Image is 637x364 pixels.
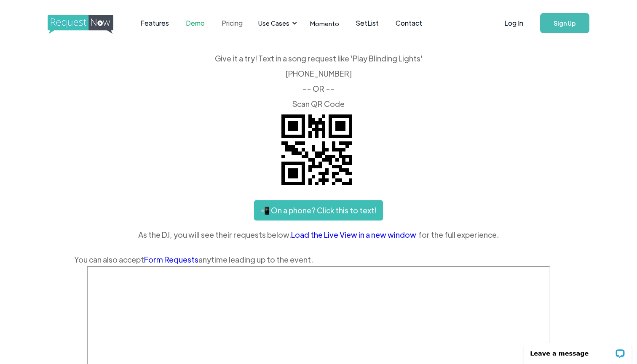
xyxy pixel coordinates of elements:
div: You can also accept anytime leading up to the event. [74,253,563,266]
a: Features [132,10,177,36]
iframe: LiveChat chat widget [519,337,637,364]
img: QR code [275,108,359,192]
a: Load the Live View in a new window [291,228,418,241]
a: Demo [177,10,213,36]
a: home [48,15,111,32]
a: Form Requests [144,255,198,264]
a: SetList [348,10,387,36]
a: Contact [387,10,431,36]
a: Log In [496,8,532,38]
div: Use Cases [258,19,289,28]
div: As the DJ, you will see their requests below. for the full experience. [74,228,563,241]
img: requestnow logo [48,15,129,34]
a: Pricing [213,10,251,36]
a: Sign Up [540,13,589,33]
a: Momento [302,11,348,36]
div: Use Cases [253,10,300,36]
div: Give it a try! Text in a song request like 'Play Blinding Lights' ‍ [PHONE_NUMBER] -- OR -- ‍ Sca... [74,55,563,108]
a: 📲 On a phone? Click this to text! [254,200,383,221]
